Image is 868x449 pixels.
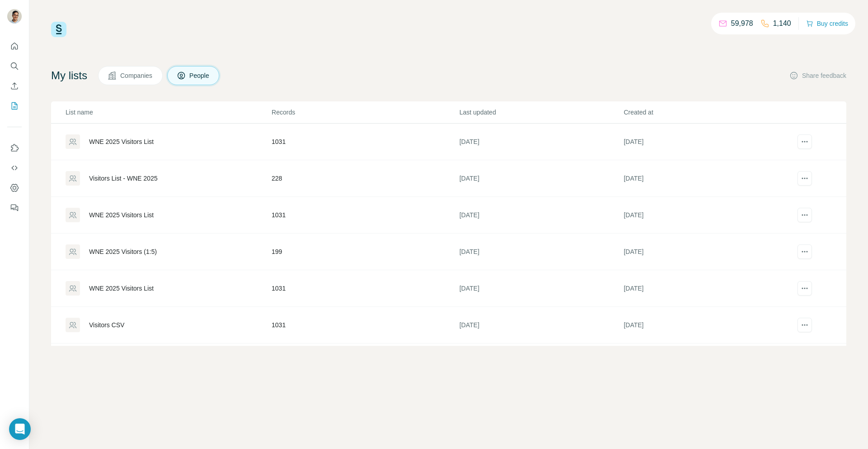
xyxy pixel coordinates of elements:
td: [DATE] [623,124,788,160]
td: [DATE] [623,307,788,344]
div: WNE 2025 Visitors List [89,284,154,293]
div: WNE 2025 Visitors (1:5) [89,247,157,256]
button: Use Surfe on LinkedIn [7,140,22,156]
button: actions [797,318,812,332]
p: 1,140 [773,18,791,29]
td: [DATE] [459,197,623,234]
img: Surfe Logo [51,22,66,37]
button: Search [7,58,22,74]
button: actions [797,281,812,296]
button: My lists [7,98,22,114]
button: actions [797,171,812,186]
p: List name [66,108,271,117]
td: 199 [271,234,459,270]
td: 1031 [271,270,459,307]
img: Avatar [7,9,22,24]
button: actions [797,208,812,222]
button: Buy credits [806,17,848,30]
button: actions [797,244,812,259]
button: actions [797,134,812,149]
div: WNE 2025 Visitors List [89,137,154,146]
div: WNE 2025 Visitors List [89,210,154,220]
td: [DATE] [459,160,623,197]
td: [DATE] [459,124,623,160]
h4: My lists [51,68,87,83]
span: Companies [120,71,153,80]
p: Records [272,108,458,117]
td: 1031 [271,197,459,234]
td: [DATE] [459,234,623,270]
td: 1031 [271,344,459,380]
td: [DATE] [623,160,788,197]
div: Open Intercom Messenger [9,418,31,440]
td: 228 [271,160,459,197]
button: Enrich CSV [7,78,22,94]
p: Created at [624,108,787,117]
button: Feedback [7,200,22,216]
button: Use Surfe API [7,160,22,176]
span: People [189,71,210,80]
p: Last updated [459,108,623,117]
button: Quick start [7,38,22,54]
td: 1031 [271,307,459,344]
button: Share feedback [789,71,846,80]
td: [DATE] [623,270,788,307]
button: Dashboard [7,180,22,196]
p: 59,978 [731,18,753,29]
div: Visitors CSV [89,320,124,330]
td: [DATE] [623,234,788,270]
td: [DATE] [459,344,623,380]
td: [DATE] [459,270,623,307]
td: [DATE] [459,307,623,344]
td: [DATE] [623,344,788,380]
div: Visitors List - WNE 2025 [89,174,157,183]
td: 1031 [271,124,459,160]
td: [DATE] [623,197,788,234]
